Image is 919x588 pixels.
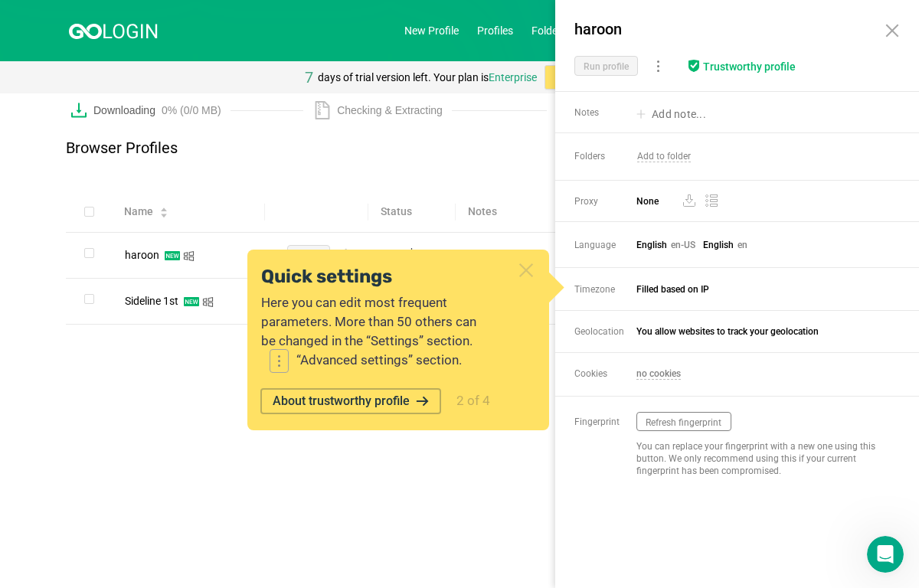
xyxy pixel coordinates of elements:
div: Our senior multi-accounting specialist can show all the tips and tricks for efficient account and... [31,349,275,413]
span: en [737,240,747,250]
div: We typically reply in under 15 minutes [31,261,256,277]
a: Enterprise [489,71,537,83]
span: Messages [127,485,180,496]
span: en-US [671,240,695,250]
span: Language [574,240,636,250]
div: 7 [305,61,313,93]
a: Folders [531,24,567,37]
div: haroon [570,15,868,43]
div: Send us a message [31,245,256,261]
span: Timezone [574,284,636,295]
span: Home [34,485,68,496]
button: Help [204,447,306,508]
img: Profile image for Roman [60,24,90,55]
span: Sideline 1st [125,295,178,307]
span: Fingerprint [574,416,636,427]
div: You can replace your fingerprint with a new one using this button. We only recommend using this i... [636,440,888,477]
button: Pay Now [545,65,615,90]
span: Add to folder [637,151,691,162]
i: icon: file-zip [313,101,332,119]
span: Folders [574,151,636,162]
span: Filled based on IP [636,284,889,295]
div: 0% (0/0 MB) [162,104,221,116]
button: Request a demo [31,420,275,450]
div: Send us a messageWe typically reply in under 15 minutes [15,232,291,290]
h2: Get top tips from senior multi-accounting expert for free [31,311,275,343]
button: Refresh fingerprint [636,412,731,431]
div: Trustworthy profile [703,60,796,73]
iframe: Intercom live chat [867,536,904,573]
p: Browser Profiles [66,139,178,157]
span: English [636,240,667,250]
p: Hi there👋 [31,109,276,135]
i: icon: caret-down [160,211,168,216]
span: Name [124,204,153,220]
span: Search for help [31,194,124,211]
a: New Profile [404,24,459,37]
p: How can we help? [31,135,276,161]
i: icon: download [70,101,88,119]
button: Search for help [22,187,284,217]
span: Notes [468,204,497,220]
span: Geolocation [574,326,636,337]
span: English [703,240,734,250]
i: icon: caret-up [160,206,168,211]
a: Profiles [477,24,513,37]
div: days of trial version left. Your plan is [318,61,537,93]
i: icon: check [744,417,754,424]
span: Cookies [574,368,636,379]
div: Downloading [93,101,231,119]
i: icon: plus [636,109,646,119]
i: icon: windows [202,296,214,308]
div: Sort [159,205,168,216]
span: Help [243,485,267,496]
button: Messages [102,447,204,508]
div: Checking & Extracting [337,101,452,119]
span: Notes [574,107,630,118]
img: Profile image for Egor [31,24,61,55]
span: no cookies [636,368,681,380]
span: Status [381,204,412,220]
span: Proxy [574,196,636,207]
div: haroon [125,250,159,260]
span: You allow websites to track your geolocation [636,326,889,337]
i: icon: windows [183,250,195,262]
div: Add note... [636,100,883,129]
img: Profile image for Stepan [89,24,119,55]
span: None [636,194,887,209]
span: ready [391,247,418,259]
